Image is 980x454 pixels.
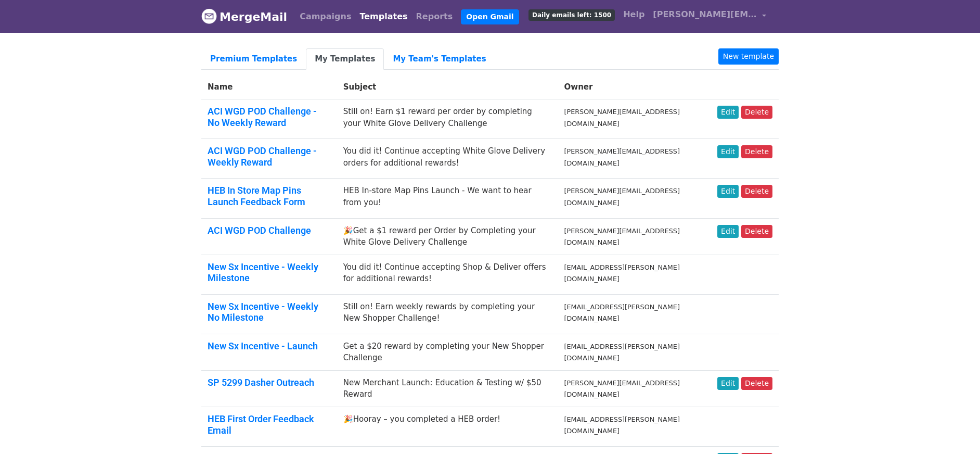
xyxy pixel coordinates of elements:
th: Name [201,75,337,99]
td: Still on! Earn $1 reward per order by completing your White Glove Delivery Challenge [337,99,558,139]
img: MergeMail logo [201,8,217,24]
td: 🎉Hooray – you completed a HEB order! [337,407,558,446]
a: My Team's Templates [384,48,495,70]
td: 🎉Get a $1 reward per Order by Completing your White Glove Delivery Challenge [337,218,558,255]
a: Daily emails left: 1500 [524,4,619,25]
td: New Merchant Launch: Education & Testing w/ $50 Reward [337,370,558,407]
td: Still on! Earn weekly rewards by completing your New Shopper Challenge! [337,294,558,334]
small: [EMAIL_ADDRESS][PERSON_NAME][DOMAIN_NAME] [564,415,680,435]
a: New template [718,48,779,65]
small: [PERSON_NAME][EMAIL_ADDRESS][DOMAIN_NAME] [564,108,680,128]
a: Edit [717,106,739,119]
a: New Sx Incentive - Weekly Milestone [208,261,318,284]
small: [PERSON_NAME][EMAIL_ADDRESS][DOMAIN_NAME] [564,379,680,399]
a: Campaigns [295,6,355,27]
td: You did it! Continue accepting Shop & Deliver offers for additional rewards! [337,255,558,294]
a: Open Gmail [461,9,519,24]
a: SP 5299 Dasher Outreach [208,377,314,388]
a: Reports [412,6,457,27]
a: [PERSON_NAME][EMAIL_ADDRESS][DOMAIN_NAME] [649,4,770,29]
a: Edit [717,185,739,198]
a: Delete [741,377,772,390]
a: ACI WGD POD Challenge - Weekly Reward [208,145,317,168]
a: Delete [741,225,772,238]
a: Premium Templates [201,48,306,70]
a: ACI WGD POD Challenge - No Weekly Reward [208,106,317,128]
a: My Templates [306,48,384,70]
a: MergeMail [201,6,287,28]
td: Get a $20 reward by completing your New Shopper Challenge [337,334,558,370]
td: You did it! Continue accepting White Glove Delivery orders for additional rewards! [337,139,558,179]
a: Delete [741,185,772,198]
a: New Sx Incentive - Weekly No Milestone [208,301,318,323]
a: HEB In Store Map Pins Launch Feedback Form [208,185,305,207]
small: [PERSON_NAME][EMAIL_ADDRESS][DOMAIN_NAME] [564,187,680,207]
th: Owner [558,75,712,99]
span: [PERSON_NAME][EMAIL_ADDRESS][DOMAIN_NAME] [653,8,757,21]
small: [EMAIL_ADDRESS][PERSON_NAME][DOMAIN_NAME] [564,303,680,323]
small: [PERSON_NAME][EMAIL_ADDRESS][DOMAIN_NAME] [564,227,680,247]
small: [EMAIL_ADDRESS][PERSON_NAME][DOMAIN_NAME] [564,263,680,283]
span: Daily emails left: 1500 [528,9,615,21]
small: [PERSON_NAME][EMAIL_ADDRESS][DOMAIN_NAME] [564,147,680,167]
a: ACI WGD POD Challenge [208,225,311,236]
a: HEB First Order Feedback Email [208,413,314,436]
a: Delete [741,106,772,119]
a: Edit [717,377,739,390]
small: [EMAIL_ADDRESS][PERSON_NAME][DOMAIN_NAME] [564,343,680,362]
a: Edit [717,225,739,238]
a: Edit [717,145,739,158]
a: Delete [741,145,772,158]
td: HEB In-store Map Pins Launch - We want to hear from you! [337,179,558,218]
a: New Sx Incentive - Launch [208,340,318,351]
th: Subject [337,75,558,99]
a: Templates [355,6,411,27]
a: Help [619,4,649,25]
